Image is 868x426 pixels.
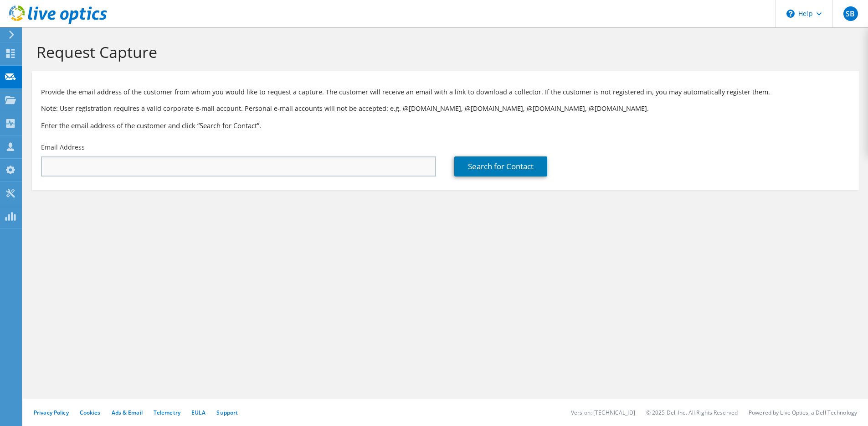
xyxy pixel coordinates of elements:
h1: Request Capture [36,42,850,62]
p: Note: User registration requires a valid corporate e-mail account. Personal e-mail accounts will ... [41,104,850,114]
label: Email Address [41,143,85,152]
span: SB [843,6,858,21]
h3: Enter the email address of the customer and click “Search for Contact”. [41,120,850,130]
a: Support [216,409,238,416]
a: EULA [191,409,205,416]
a: Privacy Policy [34,409,69,416]
a: Ads & Email [112,409,143,416]
a: Search for Contact [454,156,547,177]
svg: \n [786,10,795,18]
keeper-lock: Open Keeper Popup [423,161,434,172]
a: Telemetry [154,409,180,416]
li: Version: [TECHNICAL_ID] [571,409,635,416]
li: © 2025 Dell Inc. All Rights Reserved [646,409,738,416]
p: Provide the email address of the customer from whom you would like to request a capture. The cust... [41,87,850,97]
li: Powered by Live Optics, a Dell Technology [749,409,857,416]
a: Cookies [80,409,101,416]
